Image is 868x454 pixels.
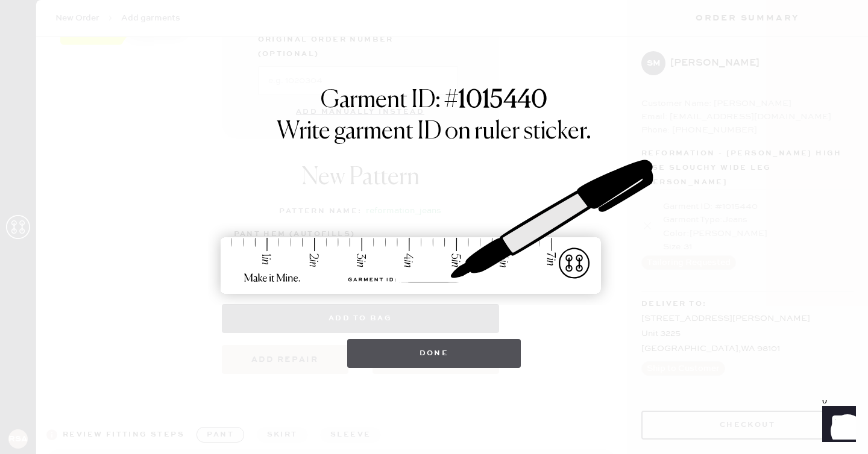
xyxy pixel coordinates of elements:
strong: 1015440 [458,89,547,113]
h1: Garment ID: # [321,86,547,117]
h1: Write garment ID on ruler sticker. [277,117,591,146]
iframe: Front Chat [811,400,863,452]
button: Done [347,339,521,368]
img: ruler-sticker-sharpie.svg [208,128,660,327]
